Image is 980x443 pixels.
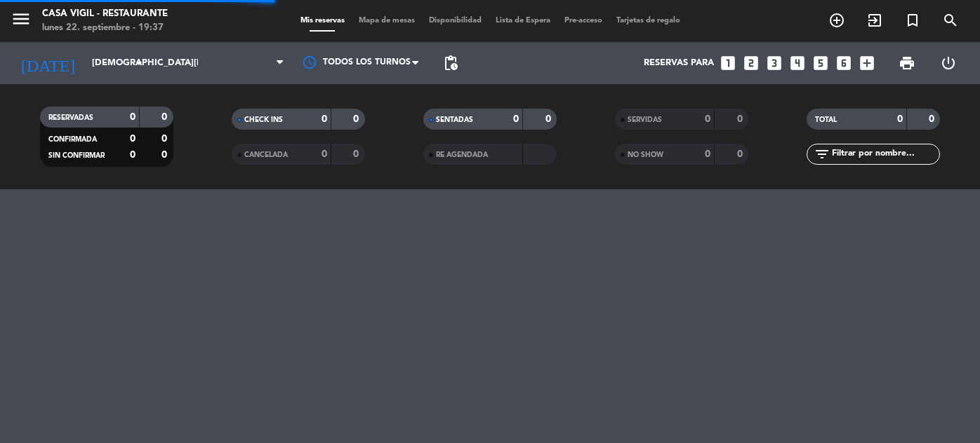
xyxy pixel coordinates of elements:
strong: 0 [929,114,937,124]
span: Lista de Espera [489,17,557,25]
span: SENTADAS [436,116,473,123]
i: add_circle_outline [828,12,845,29]
i: looks_3 [765,54,783,72]
span: RE AGENDADA [436,151,488,158]
i: looks_two [742,54,760,72]
span: Reservas para [644,58,714,69]
span: RESERVADAS [48,114,93,121]
strong: 0 [130,134,135,144]
strong: 0 [161,150,170,160]
i: looks_4 [788,54,807,72]
strong: 0 [161,112,170,122]
strong: 0 [130,150,135,160]
span: SIN CONFIRMAR [48,152,105,159]
strong: 0 [353,114,362,124]
i: [DATE] [11,48,85,79]
span: CHECK INS [244,116,283,123]
span: print [899,55,915,71]
strong: 0 [130,112,135,122]
strong: 0 [545,114,554,124]
div: lunes 22. septiembre - 19:37 [42,21,168,35]
span: Mis reservas [293,17,352,25]
strong: 0 [322,114,327,124]
strong: 0 [161,134,170,144]
span: Mapa de mesas [352,17,422,25]
span: SERVIDAS [628,116,662,123]
i: menu [11,8,32,29]
div: LOG OUT [928,42,969,84]
input: Filtrar por nombre... [830,146,939,162]
i: turned_in_not [904,12,921,29]
i: add_box [858,54,876,72]
strong: 0 [705,114,710,124]
i: power_settings_new [940,55,957,71]
i: looks_one [719,54,737,72]
span: NO SHOW [628,151,663,158]
strong: 0 [705,149,710,159]
button: menu [11,8,32,34]
strong: 0 [513,114,519,124]
span: Disponibilidad [422,17,489,25]
i: exit_to_app [866,12,883,29]
strong: 0 [897,114,903,124]
span: Tarjetas de regalo [609,17,687,25]
span: pending_actions [442,55,459,71]
strong: 0 [353,149,362,159]
div: Casa Vigil - Restaurante [42,7,168,21]
i: looks_6 [835,54,853,72]
i: looks_5 [812,54,830,72]
strong: 0 [322,149,327,159]
span: CANCELADA [244,151,288,158]
i: filter_list [814,146,830,163]
i: search [942,12,959,29]
i: arrow_drop_down [131,55,147,71]
span: TOTAL [815,116,837,123]
strong: 0 [737,149,746,159]
span: CONFIRMADA [48,136,97,143]
span: Pre-acceso [557,17,609,25]
strong: 0 [737,114,746,124]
